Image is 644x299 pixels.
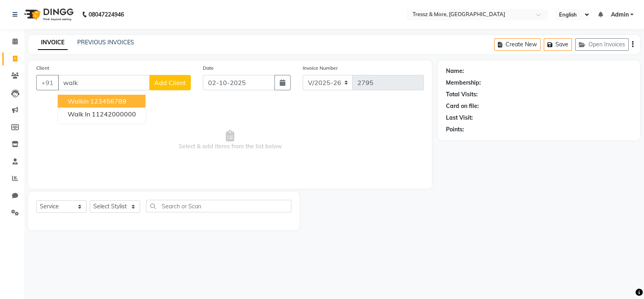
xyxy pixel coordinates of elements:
[92,110,136,118] ngb-highlight: 11242000000
[446,79,481,87] div: Membership:
[36,100,424,181] span: Select & add items from the list below
[154,79,186,87] span: Add Client
[446,102,479,110] div: Card on file:
[611,10,629,19] span: Admin
[68,110,90,118] span: Walk In
[68,97,89,105] span: walkin
[77,39,134,46] a: PREVIOUS INVOICES
[36,75,59,90] button: +91
[575,38,629,51] button: Open Invoices
[89,3,124,26] b: 08047224946
[544,38,572,51] button: Save
[446,90,478,99] div: Total Visits:
[303,64,338,72] label: Invoice Number
[146,200,291,212] input: Search or Scan
[90,97,126,105] ngb-highlight: 123456789
[446,67,464,75] div: Name:
[21,3,76,26] img: logo
[38,35,68,50] a: INVOICE
[494,38,541,51] button: Create New
[149,75,191,90] button: Add Client
[446,125,464,134] div: Points:
[203,64,214,72] label: Date
[58,75,150,90] input: Search by Name/Mobile/Email/Code
[446,114,473,122] div: Last Visit:
[36,64,49,72] label: Client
